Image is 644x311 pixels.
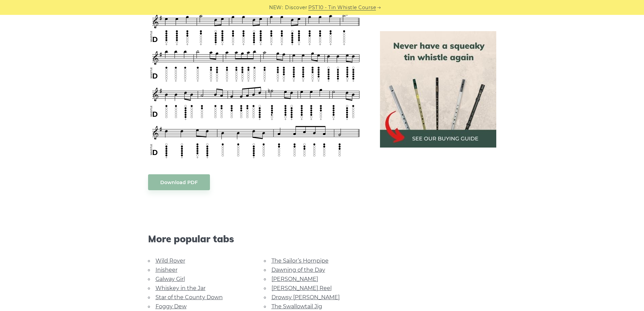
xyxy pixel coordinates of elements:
[271,258,329,264] a: The Sailor’s Hornpipe
[271,294,340,301] a: Drowsy [PERSON_NAME]
[285,4,307,12] span: Discover
[308,4,376,12] a: PST10 - Tin Whistle Course
[148,174,210,190] a: Download PDF
[271,276,318,282] a: [PERSON_NAME]
[156,285,206,291] a: Whiskey in the Jar
[148,233,364,245] span: More popular tabs
[271,303,322,310] a: The Swallowtail Jig
[271,285,332,291] a: [PERSON_NAME] Reel
[269,4,283,12] span: NEW:
[156,267,177,273] a: Inisheer
[156,276,185,282] a: Galway Girl
[380,31,496,148] img: tin whistle buying guide
[271,267,325,273] a: Dawning of the Day
[156,303,187,310] a: Foggy Dew
[156,294,223,301] a: Star of the County Down
[156,258,185,264] a: Wild Rover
